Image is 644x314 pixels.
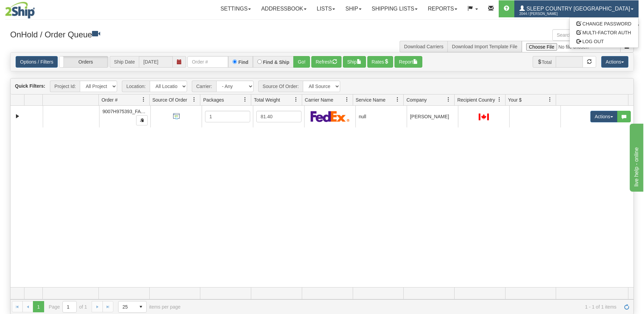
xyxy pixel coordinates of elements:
[367,0,423,17] a: Shipping lists
[590,111,618,122] button: Actions
[238,60,249,65] label: Find
[583,30,631,35] span: MULTI-FACTOR AUTH
[11,78,633,94] div: grid toolbar
[514,0,639,17] a: Sleep Country [GEOGRAPHIC_DATA] 2044 / [PERSON_NAME]
[122,81,150,92] span: Location:
[135,301,146,312] span: select
[340,0,366,17] a: Ship
[215,0,256,17] a: Settings
[423,0,462,17] a: Reports
[10,29,317,39] h3: OnHold / Order Queue
[311,56,342,68] button: Refresh
[406,97,427,103] span: Company
[171,111,182,122] img: API
[110,56,139,68] span: Ship Date
[49,301,87,313] span: Page of 1
[102,97,117,103] span: Order #
[63,301,76,312] input: Page 1
[187,56,228,68] input: Order #
[188,94,200,105] a: Source Of Order filter column settings
[601,56,628,68] button: Actions
[15,83,45,89] label: Quick Filters:
[452,44,517,49] a: Download Import Template File
[311,111,350,122] img: FedEx Express®
[123,303,131,310] span: 25
[494,94,505,105] a: Recipient Country filter column settings
[192,81,216,92] span: Carrier:
[508,97,522,103] span: Your $
[628,122,643,192] iframe: chat widget
[293,56,310,68] button: Go!
[343,56,366,68] button: Ship
[525,6,630,12] span: Sleep Country [GEOGRAPHIC_DATA]
[583,39,604,44] span: LOG OUT
[190,304,617,310] span: 1 - 1 of 1 items
[404,44,443,49] a: Download Carriers
[394,56,422,68] button: Report
[407,106,458,127] td: [PERSON_NAME]
[152,97,187,103] span: Source Of Order
[570,37,638,46] a: LOG OUT
[570,28,638,37] a: MULTI-FACTOR AUTH
[256,0,312,17] a: Addressbook
[552,29,621,41] input: Search
[312,0,340,17] a: Lists
[118,301,181,313] span: items per page
[239,94,251,105] a: Packages filter column settings
[457,97,495,103] span: Recipient Country
[522,41,621,52] input: Import
[33,301,44,312] span: Page 1
[59,56,108,67] label: Orders
[544,94,556,105] a: Your $ filter column settings
[138,94,149,105] a: Order # filter column settings
[519,11,570,17] span: 2044 / [PERSON_NAME]
[392,94,403,105] a: Service Name filter column settings
[305,97,333,103] span: Carrier Name
[13,112,22,121] a: Expand
[50,81,80,92] span: Project Id:
[5,23,639,29] div: Support: 1 - 855 - 55 - 2SHIP
[203,97,224,103] span: Packages
[103,109,151,114] span: 9007H975393_FASUS
[118,301,147,313] span: Page sizes drop down
[570,19,638,28] a: CHANGE PASSWORD
[263,60,290,65] label: Find & Ship
[258,81,303,92] span: Source Of Order:
[533,56,556,68] span: Total
[136,115,148,125] button: Copy to clipboard
[5,4,63,12] div: live help - online
[341,94,353,105] a: Carrier Name filter column settings
[16,56,58,68] a: Options / Filters
[356,97,386,103] span: Service Name
[621,301,632,312] a: Refresh
[5,2,35,19] img: logo2044.jpg
[583,21,631,27] span: CHANGE PASSWORD
[355,106,407,127] td: null
[254,97,280,103] span: Total Weight
[443,94,454,105] a: Company filter column settings
[479,114,489,120] img: CA
[290,94,302,105] a: Total Weight filter column settings
[367,56,393,68] button: Rates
